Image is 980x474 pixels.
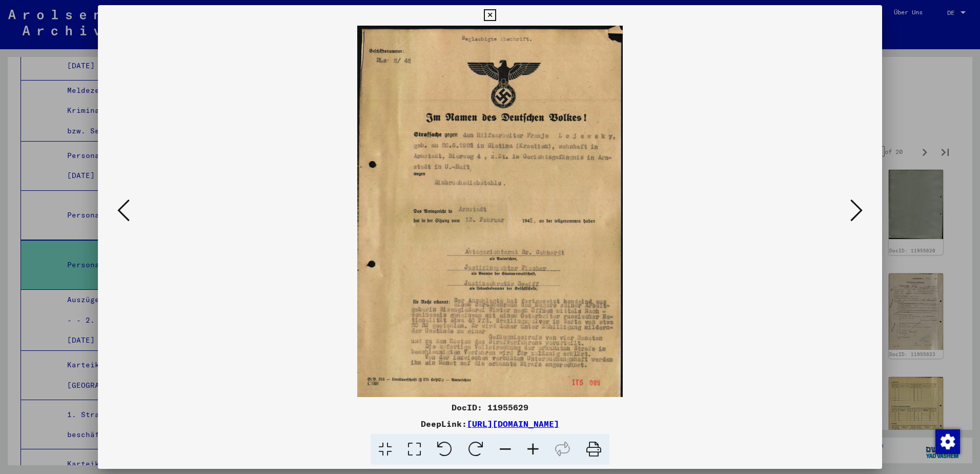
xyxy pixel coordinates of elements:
img: Zustimmung ändern [935,429,960,454]
div: DeepLink: [98,418,882,430]
a: [URL][DOMAIN_NAME] [467,419,559,429]
img: 001.jpg [133,26,847,397]
div: DocID: 11955629 [98,401,882,413]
